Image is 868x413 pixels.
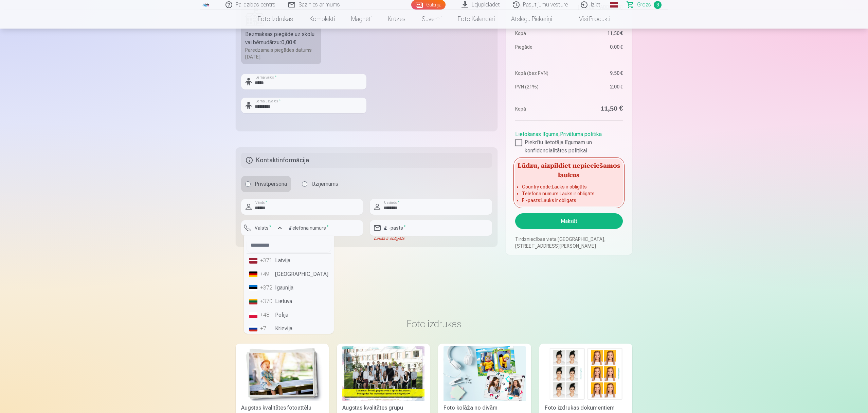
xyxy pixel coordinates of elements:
dd: 11,50 € [572,30,623,37]
div: +372 [260,284,274,292]
dd: 2,00 € [572,83,623,90]
li: Krievija [247,322,331,335]
h3: Foto izdrukas [241,318,627,330]
li: Polija [247,308,331,322]
input: Uzņēmums [302,181,307,187]
input: Privātpersona [245,181,251,187]
dd: 0,00 € [572,44,623,50]
h5: Kontaktinformācija [241,153,492,168]
div: +371 [260,257,274,265]
dt: Piegāde [515,44,566,50]
a: Krūzes [380,10,414,29]
a: Magnēti [343,10,380,29]
b: 0,00 € [281,39,296,46]
img: Augstas kvalitātes fotoattēlu izdrukas [241,346,323,401]
button: Maksāt [515,213,623,229]
a: Visi produkti [560,10,618,29]
a: Atslēgu piekariņi [503,10,560,29]
div: Foto izdrukas dokumentiem [542,404,630,412]
img: /fa1 [202,3,210,7]
div: +48 [260,311,274,319]
li: Igaunija [247,281,331,295]
dd: 11,50 € [572,104,623,114]
li: Country code : Lauks ir obligāts [522,183,616,190]
span: 3 [654,1,662,9]
span: Grozs [637,1,651,9]
a: Foto izdrukas [250,10,301,29]
a: Suvenīri [414,10,450,29]
button: Valsts* [241,220,285,236]
dt: Kopā (bez PVN) [515,70,566,77]
dt: Kopā [515,30,566,37]
div: , [515,128,623,155]
a: Foto kalendāri [450,10,503,29]
div: Lauks ir obligāts [370,236,492,241]
div: +49 [260,270,274,278]
label: Privātpersona [241,176,291,192]
li: E -pasts : Lauks ir obligāts [522,197,616,204]
div: Bezmaksas piegāde uz skolu vai bērnudārzu : [245,30,317,47]
div: Paredzamais piegādes datums [DATE]. [245,47,317,60]
p: Tirdzniecības vieta [GEOGRAPHIC_DATA], [STREET_ADDRESS][PERSON_NAME] [515,236,623,249]
a: Privātuma politika [560,131,602,137]
li: Telefona numurs : Lauks ir obligāts [522,190,616,197]
label: Uzņēmums [298,176,342,192]
a: Lietošanas līgums [515,131,558,137]
a: Komplekti [301,10,343,29]
label: Piekrītu lietotāja līgumam un konfidencialitātes politikai [515,138,623,155]
label: Valsts [252,225,274,231]
div: +370 [260,297,274,305]
dd: 9,50 € [572,70,623,77]
li: Latvija [247,254,331,267]
h5: Lūdzu, aizpildiet nepieciešamos laukus [515,159,623,181]
img: Foto kolāža no divām fotogrāfijām [444,346,526,401]
div: +7 [260,325,274,333]
li: [GEOGRAPHIC_DATA] [247,267,331,281]
dt: PVN (21%) [515,83,566,90]
div: Lauks ir obligāts [241,236,285,241]
dt: Kopā [515,104,566,114]
img: Foto izdrukas dokumentiem [545,346,627,401]
li: Lietuva [247,295,331,308]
